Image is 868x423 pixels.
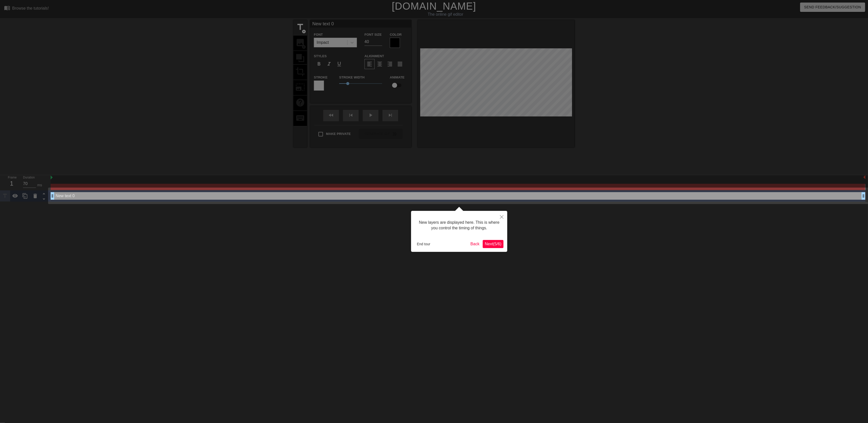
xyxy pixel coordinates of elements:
[485,242,501,246] span: Next ( 5 / 6 )
[415,240,432,248] button: End tour
[483,240,503,248] button: Next
[469,240,482,248] button: Back
[496,211,507,223] button: Close
[415,215,503,236] div: New layers are displayed here. This is where you control the timing of things.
